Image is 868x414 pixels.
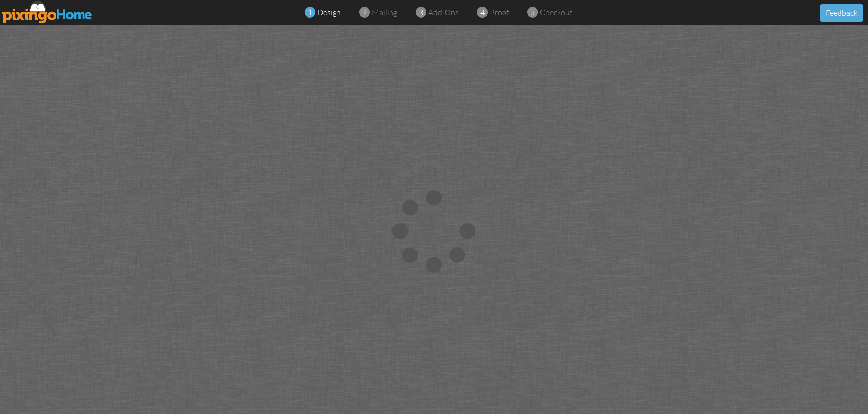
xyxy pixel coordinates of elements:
[531,7,535,18] span: 5
[480,7,485,18] span: 4
[363,7,367,18] span: 2
[490,7,509,17] span: proof
[2,1,93,23] img: pixingo logo
[308,7,312,18] span: 1
[372,7,398,17] span: mailing
[419,7,423,18] span: 3
[540,7,573,17] span: checkout
[429,7,459,17] span: add-ons
[820,4,863,22] button: Feedback
[318,7,341,17] span: design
